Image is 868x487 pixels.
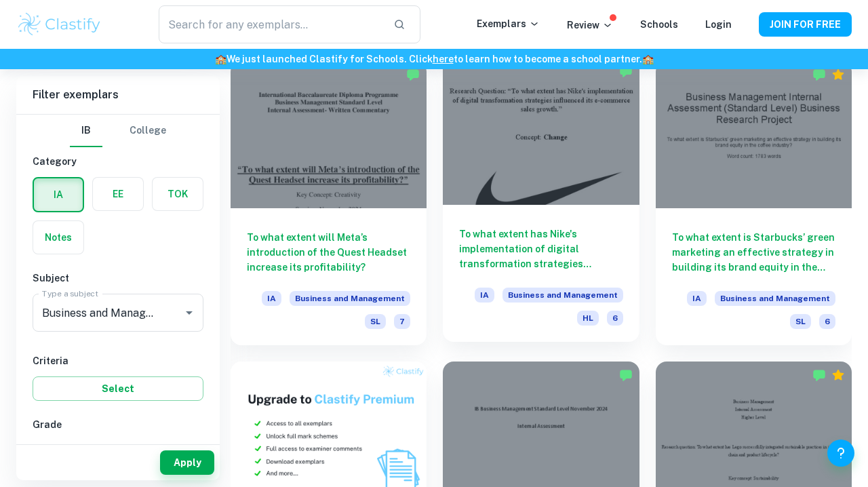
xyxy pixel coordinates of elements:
[3,52,865,66] h6: We just launched Clastify for Schools. Click to learn how to become a school partner.
[33,417,203,432] h6: Grade
[215,54,226,64] span: 🏫
[812,368,826,382] img: Marked
[16,76,220,114] h6: Filter exemplars
[705,19,732,30] a: Login
[180,303,199,322] button: Open
[640,19,678,30] a: Schools
[577,311,599,326] span: HL
[33,376,203,401] button: Select
[433,54,454,64] a: here
[33,221,83,254] button: Notes
[34,178,83,211] button: IA
[290,291,410,306] span: Business and Management
[790,314,811,329] span: SL
[827,440,854,467] button: Help and Feedback
[819,314,835,329] span: 6
[406,68,420,81] img: Marked
[656,61,852,345] a: To what extent is Starbucks’ green marketing an effective strategy in building its brand equity i...
[231,61,427,345] a: To what extent will Meta’s introduction of the Quest Headset increase its profitability?IABusines...
[567,18,613,33] p: Review
[607,311,623,326] span: 6
[475,288,494,303] span: IA
[247,230,410,275] h6: To what extent will Meta’s introduction of the Quest Headset increase its profitability?
[33,154,203,169] h6: Category
[33,353,203,368] h6: Criteria
[672,230,835,275] h6: To what extent is Starbucks’ green marketing an effective strategy in building its brand equity i...
[160,450,214,475] button: Apply
[394,314,410,329] span: 7
[159,5,382,43] input: Search for any exemplars...
[619,64,633,78] img: Marked
[70,115,102,147] button: IB
[477,16,540,31] p: Exemplars
[33,271,203,286] h6: Subject
[130,115,166,147] button: College
[759,12,852,37] button: JOIN FOR FREE
[812,68,826,81] img: Marked
[831,368,845,382] div: Premium
[70,115,166,147] div: Filter type choice
[365,314,386,329] span: SL
[443,61,639,345] a: To what extent has Nike's implementation of digital transformation strategies influenced its e-co...
[262,291,281,306] span: IA
[153,178,203,210] button: TOK
[502,288,623,303] span: Business and Management
[619,368,633,382] img: Marked
[642,54,654,64] span: 🏫
[687,291,707,306] span: IA
[831,68,845,81] div: Premium
[42,288,98,299] label: Type a subject
[93,178,143,210] button: EE
[459,227,623,271] h6: To what extent has Nike's implementation of digital transformation strategies influenced its e-co...
[16,11,102,38] img: Clastify logo
[715,291,835,306] span: Business and Management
